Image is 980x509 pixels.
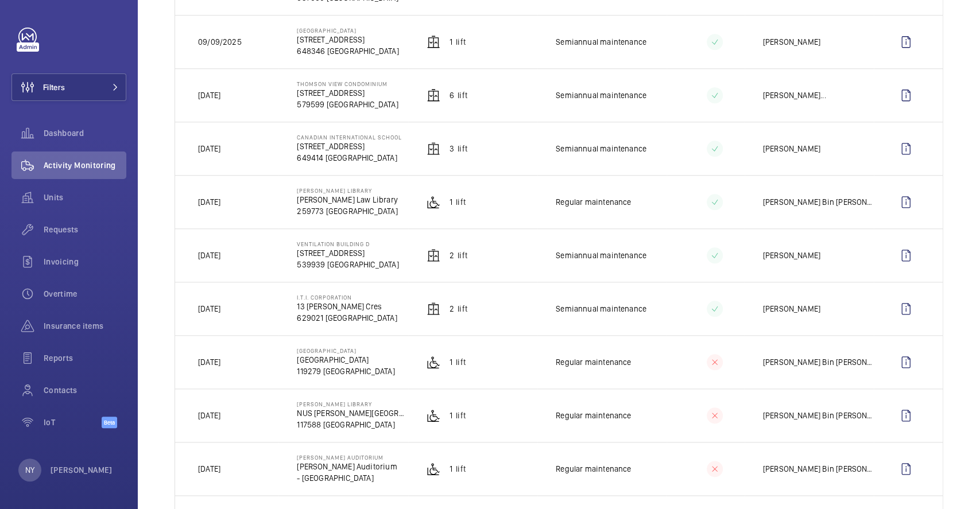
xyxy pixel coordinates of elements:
[297,27,398,34] p: [GEOGRAPHIC_DATA]
[427,142,440,156] img: elevator.svg
[297,247,398,259] p: [STREET_ADDRESS]
[763,303,820,314] p: [PERSON_NAME]
[556,303,646,314] p: Semiannual maintenance
[44,160,126,171] span: Activity Monitoring
[297,99,398,110] p: 579599 [GEOGRAPHIC_DATA]
[297,419,408,430] p: 117588 [GEOGRAPHIC_DATA]
[297,240,398,247] p: Ventilation Building D
[450,410,466,421] p: 1 Lift
[297,354,394,366] p: [GEOGRAPHIC_DATA]
[450,90,467,101] p: 6 Lift
[297,407,408,419] p: NUS [PERSON_NAME][GEOGRAPHIC_DATA]
[427,355,440,369] img: platform_lift.svg
[297,205,398,217] p: 259773 [GEOGRAPHIC_DATA]
[44,352,126,364] span: Reports
[198,250,220,261] p: [DATE]
[44,417,102,428] span: IoT
[763,196,874,208] p: [PERSON_NAME] Bin [PERSON_NAME]
[297,34,398,45] p: [STREET_ADDRESS]
[198,196,220,208] p: [DATE]
[297,347,394,354] p: [GEOGRAPHIC_DATA]
[11,73,126,101] button: Filters
[43,81,65,93] span: Filters
[763,90,826,101] div: ...
[297,45,398,57] p: 648346 [GEOGRAPHIC_DATA]
[102,417,117,428] span: Beta
[450,303,467,314] p: 2 Lift
[297,301,397,312] p: 13 [PERSON_NAME] Cres
[297,366,394,377] p: 119279 [GEOGRAPHIC_DATA]
[556,36,646,48] p: Semiannual maintenance
[556,410,631,421] p: Regular maintenance
[198,303,220,314] p: [DATE]
[297,152,402,164] p: 649414 [GEOGRAPHIC_DATA]
[297,401,408,407] p: [PERSON_NAME] LIBRARY
[297,141,402,152] p: [STREET_ADDRESS]
[556,463,631,475] p: Regular maintenance
[297,259,398,270] p: 539939 [GEOGRAPHIC_DATA]
[556,143,646,154] p: Semiannual maintenance
[427,35,440,49] img: elevator.svg
[44,224,126,235] span: Requests
[556,250,646,261] p: Semiannual maintenance
[450,463,466,475] p: 1 Lift
[297,187,398,194] p: [PERSON_NAME] LIBRARY
[427,195,440,209] img: platform_lift.svg
[198,143,220,154] p: [DATE]
[297,194,398,205] p: [PERSON_NAME] Law Library
[198,90,220,101] p: [DATE]
[44,384,126,396] span: Contacts
[297,472,397,484] p: - [GEOGRAPHIC_DATA]
[198,36,242,48] p: 09/09/2025
[44,256,126,267] span: Invoicing
[556,90,646,101] p: Semiannual maintenance
[25,464,34,476] p: NY
[763,463,874,475] p: [PERSON_NAME] Bin [PERSON_NAME]
[427,248,440,262] img: elevator.svg
[763,143,820,154] p: [PERSON_NAME]
[198,463,220,475] p: [DATE]
[556,356,631,368] p: Regular maintenance
[297,80,398,87] p: Thomson View Condominium
[427,409,440,422] img: platform_lift.svg
[763,250,820,261] p: [PERSON_NAME]
[198,356,220,368] p: [DATE]
[427,462,440,476] img: platform_lift.svg
[44,320,126,332] span: Insurance items
[198,410,220,421] p: [DATE]
[763,356,874,368] p: [PERSON_NAME] Bin [PERSON_NAME]
[297,87,398,99] p: [STREET_ADDRESS]
[427,302,440,316] img: elevator.svg
[763,410,874,421] p: [PERSON_NAME] Bin [PERSON_NAME]
[44,192,126,203] span: Units
[450,250,467,261] p: 2 Lift
[427,88,440,102] img: elevator.svg
[297,134,402,141] p: Canadian International School
[450,356,466,368] p: 1 Lift
[556,196,631,208] p: Regular maintenance
[44,288,126,300] span: Overtime
[763,90,820,101] p: [PERSON_NAME]
[450,196,466,208] p: 1 Lift
[763,36,820,48] p: [PERSON_NAME]
[450,36,466,48] p: 1 Lift
[450,143,467,154] p: 3 Lift
[297,294,397,301] p: I.T.I. Corporation
[51,464,113,476] p: [PERSON_NAME]
[297,312,397,324] p: 629021 [GEOGRAPHIC_DATA]
[297,461,397,472] p: [PERSON_NAME] Auditorium
[297,454,397,461] p: [PERSON_NAME] AUDITORIUM
[44,127,126,139] span: Dashboard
